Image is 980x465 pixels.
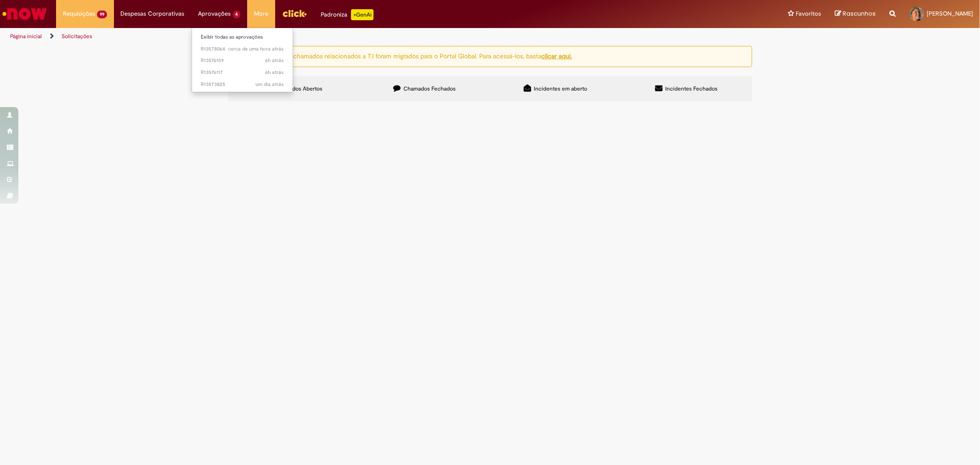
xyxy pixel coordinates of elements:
[201,69,284,76] span: R13576117
[266,69,284,76] span: 6h atrás
[266,69,284,76] time: 29/09/2025 11:21:33
[796,9,821,18] span: Favoritos
[7,28,646,45] ul: Trilhas de página
[266,57,284,64] span: 6h atrás
[256,81,284,88] span: um dia atrás
[192,56,293,66] a: Aberto R13576159 :
[927,10,973,17] span: [PERSON_NAME]
[192,32,293,42] a: Exibir todas as aprovações
[192,44,293,54] a: Aberto R13578064 :
[266,57,284,64] time: 29/09/2025 11:27:23
[63,9,95,18] span: Requisições
[282,6,307,20] img: click_logo_yellow_360x200.png
[201,57,284,64] span: R13576159
[10,33,42,40] a: Página inicial
[665,85,718,92] span: Incidentes Fechados
[233,11,241,18] span: 4
[228,45,284,52] span: cerca de uma hora atrás
[192,28,294,92] ul: Aprovações
[192,79,293,90] a: Aberto R13573825 :
[835,10,876,18] a: Rascunhos
[321,9,374,20] div: Padroniza
[1,5,48,23] img: ServiceNow
[97,11,107,18] span: 99
[201,45,284,53] span: R13578064
[351,9,374,20] p: +GenAi
[246,52,572,60] ng-bind-html: Atenção: alguns chamados relacionados a T.I foram migrados para o Portal Global. Para acessá-los,...
[275,85,323,92] span: Chamados Abertos
[192,68,293,78] a: Aberto R13576117 :
[228,45,284,52] time: 29/09/2025 16:13:15
[843,9,876,18] span: Rascunhos
[121,9,185,18] span: Despesas Corporativas
[256,81,284,88] time: 28/09/2025 11:04:01
[62,33,92,40] a: Solicitações
[198,9,231,18] span: Aprovações
[403,85,456,92] span: Chamados Fechados
[534,85,587,92] span: Incidentes em aberto
[254,9,268,18] span: More
[542,52,572,60] a: clicar aqui.
[201,81,284,88] span: R13573825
